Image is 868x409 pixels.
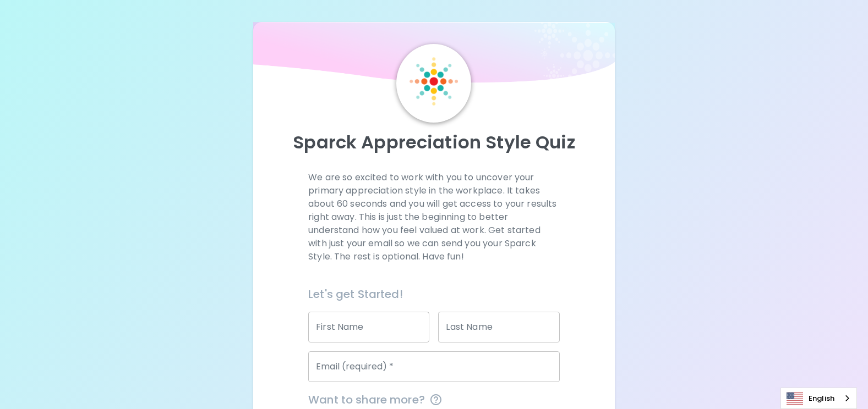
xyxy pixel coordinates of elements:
p: We are so excited to work with you to uncover your primary appreciation style in the workplace. I... [308,171,560,263]
a: English [781,388,856,408]
p: Sparck Appreciation Style Quiz [266,131,602,153]
aside: Language selected: English [780,388,857,409]
img: wave [253,22,615,88]
svg: This information is completely confidential and only used for aggregated appreciation studies at ... [429,393,443,406]
div: Language [780,388,857,409]
h6: Let's get Started! [308,285,560,303]
span: Want to share more? [308,391,560,408]
img: Sparck Logo [410,57,458,106]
